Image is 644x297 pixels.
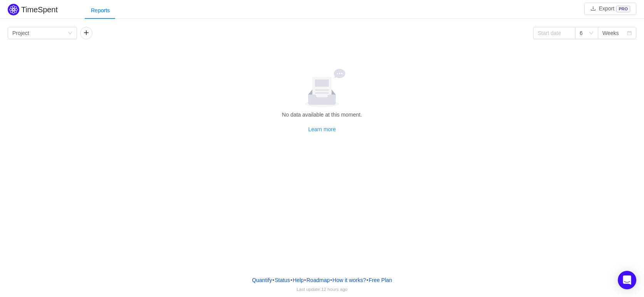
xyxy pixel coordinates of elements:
a: Roadmap [306,274,330,286]
span: 12 hours ago [321,287,347,292]
span: • [330,277,332,283]
a: Status [274,274,290,286]
h2: TimeSpent [21,5,58,14]
i: icon: calendar [627,31,632,36]
button: icon: downloadExportPRO [584,3,636,15]
button: icon: plus [80,27,92,39]
i: icon: down [68,31,72,36]
a: Learn more [308,126,336,132]
a: Help [292,274,304,286]
div: 6 [580,27,583,39]
span: • [290,277,292,283]
button: How it works? [332,274,366,286]
img: Quantify logo [8,4,19,15]
button: Free Plan [368,274,392,286]
span: No data available at this moment. [282,112,362,118]
span: • [272,277,274,283]
input: Start date [533,27,575,39]
i: icon: down [589,31,594,36]
div: Project [12,27,29,39]
div: Weeks [602,27,619,39]
span: Last update: [297,287,347,292]
span: • [366,277,368,283]
a: Quantify [252,274,272,286]
div: Open Intercom Messenger [618,271,636,289]
span: • [304,277,306,283]
div: Reports [85,2,116,19]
